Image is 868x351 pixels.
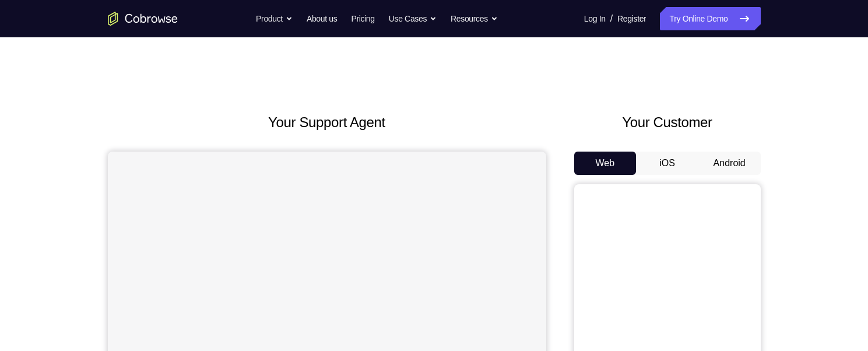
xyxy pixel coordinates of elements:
[256,7,293,30] button: Product
[351,7,374,30] a: Pricing
[389,7,437,30] button: Use Cases
[108,112,546,133] h2: Your Support Agent
[451,7,498,30] button: Resources
[574,112,761,133] h2: Your Customer
[610,12,613,26] span: /
[698,152,761,175] button: Android
[108,12,178,26] a: Go to the home page
[574,152,637,175] button: Web
[584,7,606,30] a: Log In
[660,7,760,30] a: Try Online Demo
[636,152,698,175] button: iOS
[307,7,337,30] a: About us
[617,7,646,30] a: Register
